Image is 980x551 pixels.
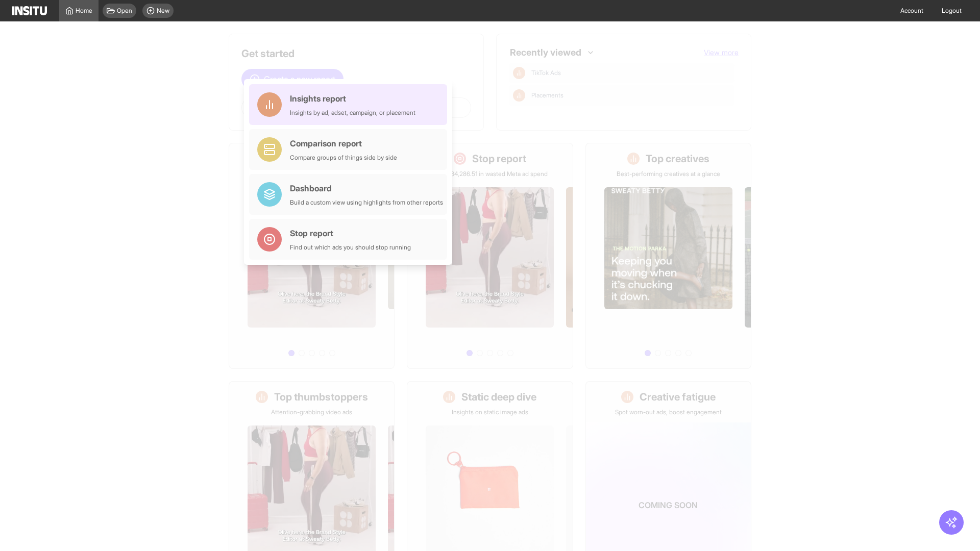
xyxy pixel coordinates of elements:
span: Home [76,7,92,15]
img: Logo [12,6,47,15]
div: Comparison report [290,137,397,149]
div: Build a custom view using highlights from other reports [290,198,443,207]
div: Dashboard [290,182,443,194]
div: Find out which ads you should stop running [290,243,411,252]
div: Compare groups of things side by side [290,154,397,162]
span: New [157,7,169,15]
div: Stop report [290,227,411,239]
div: Insights by ad, adset, campaign, or placement [290,109,415,117]
span: Open [117,7,132,15]
div: Insights report [290,92,415,105]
